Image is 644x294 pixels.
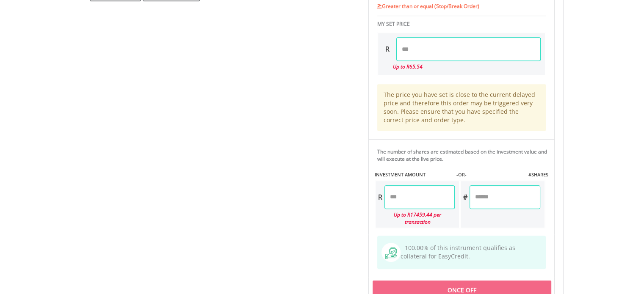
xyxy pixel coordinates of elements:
[392,61,540,70] div: Up to R
[377,84,546,131] div: The price you have set is close to the current delayed price and therefore this order may be trig...
[401,244,515,260] span: 100.00% of this instrument qualifies as collateral for EasyCredit.
[377,20,546,28] h6: MY SET PRICE
[377,148,551,162] div: The number of shares are estimated based on the investment value and will execute at the live price.
[378,37,396,61] div: R
[376,209,455,228] div: Up to R17459.44 per transaction
[461,185,470,209] div: #
[409,63,422,70] span: 65.54
[375,171,426,178] label: INVESTMENT AMOUNT
[385,247,397,259] img: collateral-qualifying-green.svg
[376,185,384,209] div: R
[456,171,466,178] label: -OR-
[528,171,548,178] label: #SHARES
[382,3,479,10] span: Greater than or equal (Stop/Break Order)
